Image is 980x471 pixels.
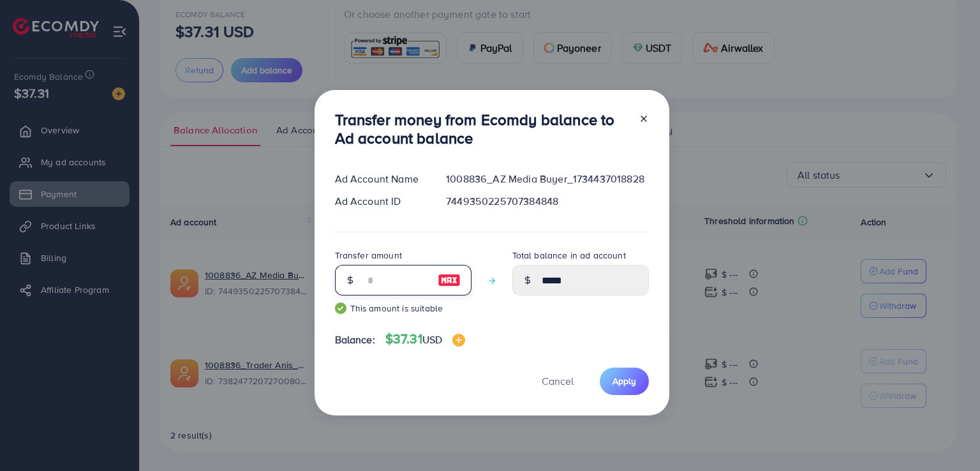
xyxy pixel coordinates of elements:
[422,333,442,347] span: USD
[436,194,658,209] div: 7449350225707384848
[325,194,436,209] div: Ad Account ID
[512,249,626,262] label: Total balance in ad account
[452,334,465,347] img: image
[526,368,590,395] button: Cancel
[335,333,375,347] span: Balance:
[926,414,970,461] iframe: Chat
[612,375,636,387] span: Apply
[335,110,628,147] h3: Transfer money from Ecomdy balance to Ad account balance
[335,302,471,315] small: This amount is suitable
[600,368,649,395] button: Apply
[385,331,465,347] h4: $37.31
[325,172,436,186] div: Ad Account Name
[542,374,574,388] span: Cancel
[335,303,346,314] img: guide
[436,172,658,186] div: 1008836_AZ Media Buyer_1734437018828
[438,273,461,288] img: image
[335,249,402,262] label: Transfer amount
